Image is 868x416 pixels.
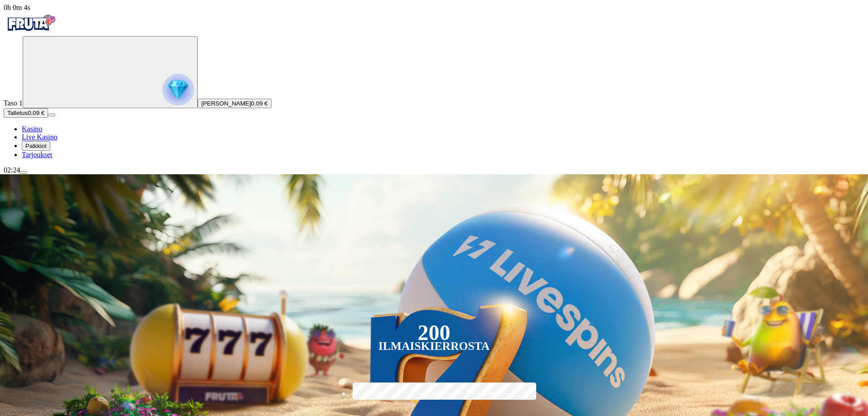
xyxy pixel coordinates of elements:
[25,143,47,149] span: Palkkiot
[350,381,403,407] label: €50
[22,133,58,141] a: poker-chip iconLive Kasino
[22,125,42,133] a: diamond iconKasino
[417,327,450,338] div: 200
[22,141,50,151] button: reward iconPalkkiot
[378,341,490,352] div: Ilmaiskierrosta
[22,133,58,141] span: Live Kasino
[408,381,461,407] label: €150
[465,381,518,407] label: €250
[28,110,44,116] span: 0.09 €
[4,12,864,159] nav: Primary
[22,151,52,158] a: gift-inverted iconTarjoukset
[4,99,23,107] span: Taso 1
[22,125,42,133] span: Kasino
[22,151,52,158] span: Tarjoukset
[162,74,194,105] img: reward progress
[4,4,30,11] span: user session time
[4,12,58,34] img: Fruta
[7,110,28,116] span: Talletus
[48,114,55,116] button: menu
[4,108,48,118] button: Talletusplus icon0.09 €
[23,36,198,108] button: reward progress
[201,100,251,107] span: [PERSON_NAME]
[198,99,272,108] button: [PERSON_NAME]0.09 €
[4,166,20,174] span: 02:24
[4,28,58,36] a: Fruta
[251,100,268,107] span: 0.09 €
[20,171,27,174] button: menu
